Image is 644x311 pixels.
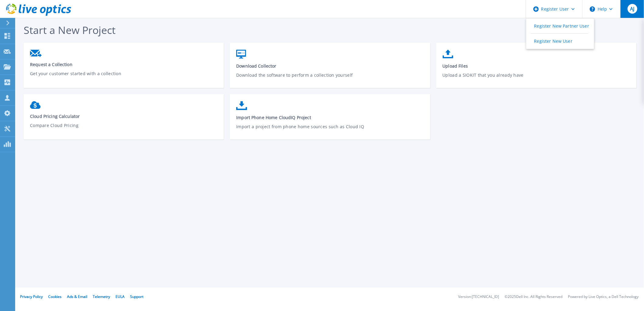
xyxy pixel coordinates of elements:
p: Download the software to perform a collection yourself [236,72,424,86]
li: Version: [TECHNICAL_ID] [458,295,499,299]
span: Upload Files [443,63,630,69]
span: Import Phone Home CloudIQ Project [236,115,424,120]
a: Support [130,294,143,299]
p: Compare Cloud Pricing [30,122,218,136]
span: Cloud Pricing Calculator [30,113,218,119]
p: Import a project from phone home sources such as Cloud IQ [236,123,424,137]
p: Upload a SIOKIT that you already have [443,72,630,86]
span: AJ [630,6,634,11]
a: Register New Partner User [526,18,594,33]
a: Telemetry [93,294,110,299]
a: Upload FilesUpload a SIOKIT that you already have [436,47,636,90]
li: Powered by Live Optics, a Dell Technology [568,295,639,299]
a: Cloud Pricing CalculatorCompare Cloud Pricing [24,98,224,141]
span: Start a New Project [24,23,116,37]
a: Cookies [48,294,62,299]
a: Download CollectorDownload the software to perform a collection yourself [230,47,430,90]
a: Ads & Email [67,294,87,299]
span: Request a Collection [30,62,218,67]
p: Get your customer started with a collection [30,70,218,84]
span: Download Collector [236,63,424,69]
li: © 2025 Dell Inc. All Rights Reserved [505,295,562,299]
a: Privacy Policy [20,294,43,299]
a: Register New User [526,34,594,48]
a: EULA [116,294,125,299]
a: Request a CollectionGet your customer started with a collection [24,47,224,89]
